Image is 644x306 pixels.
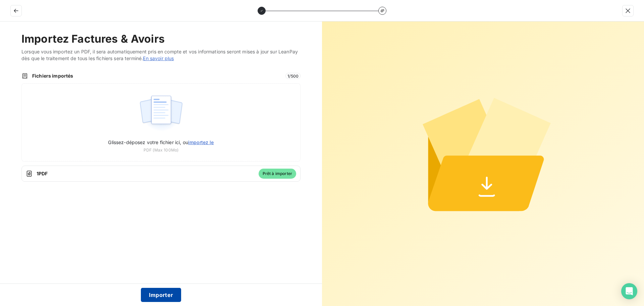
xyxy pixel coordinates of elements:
div: Open Intercom Messenger [621,283,637,299]
a: En savoir plus [143,55,174,61]
span: Prêt à importer [259,169,296,179]
span: 1 / 500 [285,73,301,79]
span: Glissez-déposez votre fichier ici, ou [108,139,214,145]
span: importez le [188,139,214,145]
h2: Importez Factures & Avoirs [21,32,301,46]
button: Importer [141,288,181,302]
span: 1 PDF [37,170,255,177]
span: Lorsque vous importez un PDF, il sera automatiquement pris en compte et vos informations seront m... [21,48,301,62]
span: Fichiers importés [32,73,281,79]
img: illustration [139,92,183,135]
span: PDF (Max 100Mo) [144,147,178,153]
